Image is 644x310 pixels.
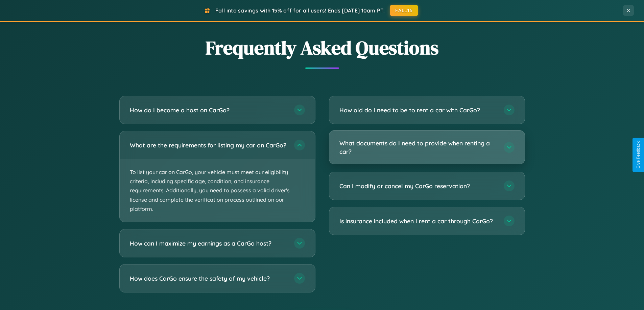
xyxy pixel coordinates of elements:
[119,35,525,61] h2: Frequently Asked Questions
[339,106,497,114] h3: How old do I need to be to rent a car with CarGo?
[130,274,287,283] h3: How does CarGo ensure the safety of my vehicle?
[130,106,287,114] h3: How do I become a host on CarGo?
[339,139,497,156] h3: What documents do I need to provide when renting a car?
[215,7,385,14] span: Fall into savings with 15% off for all users! Ends [DATE] 10am PT.
[130,141,287,149] h3: What are the requirements for listing my car on CarGo?
[339,217,497,225] h3: Is insurance included when I rent a car through CarGo?
[120,159,315,222] p: To list your car on CarGo, your vehicle must meet our eligibility criteria, including specific ag...
[130,239,287,248] h3: How can I maximize my earnings as a CarGo host?
[339,182,497,190] h3: Can I modify or cancel my CarGo reservation?
[390,5,418,16] button: FALL15
[636,141,641,169] div: Give Feedback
